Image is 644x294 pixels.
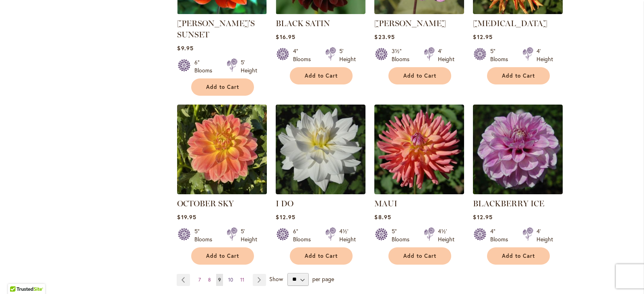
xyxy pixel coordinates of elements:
a: OCTOBER SKY [177,199,234,208]
span: $19.95 [177,213,196,221]
span: Add to Cart [206,84,239,90]
img: I DO [276,105,365,194]
a: BLACKBERRY ICE [473,199,544,208]
div: 4' Height [537,47,553,63]
a: [MEDICAL_DATA] [473,19,547,28]
a: [PERSON_NAME] [374,19,446,28]
button: Add to Cart [290,67,353,84]
div: 4" Blooms [490,227,513,243]
span: $8.95 [374,213,391,221]
div: 6" Blooms [293,227,316,243]
div: 5' Height [241,227,257,243]
div: 4' Height [438,47,454,63]
a: BLACK SATIN [276,19,330,28]
div: 5" Blooms [392,227,414,243]
a: 10 [226,274,235,286]
a: BLACKBERRY ICE [473,188,563,196]
span: Add to Cart [502,72,535,79]
a: PATRICIA ANN'S SUNSET [177,8,267,16]
div: 5' Height [241,58,257,74]
span: per page [312,275,334,282]
span: 8 [208,277,211,283]
span: $16.95 [276,33,295,41]
span: $12.95 [473,213,492,221]
img: BLACKBERRY ICE [473,105,563,194]
img: MAUI [374,105,464,194]
div: 5" Blooms [490,47,513,63]
img: October Sky [177,105,267,194]
span: $12.95 [276,213,295,221]
a: October Sky [177,188,267,196]
button: Add to Cart [388,67,451,84]
button: Add to Cart [290,247,353,265]
a: 11 [238,274,246,286]
button: Add to Cart [487,247,550,265]
div: 4½' Height [438,227,454,243]
span: Add to Cart [403,253,436,259]
a: BLACK SATIN [276,8,365,16]
span: $12.95 [473,33,492,41]
span: 7 [198,277,201,283]
span: $23.95 [374,33,394,41]
a: MAUI [374,188,464,196]
span: 9 [218,277,221,283]
span: Add to Cart [305,72,338,79]
a: [PERSON_NAME]'S SUNSET [177,19,255,39]
a: I DO [276,199,293,208]
a: MAUI [374,199,397,208]
span: Add to Cart [403,72,436,79]
iframe: Launch Accessibility Center [6,265,29,288]
a: 7 [196,274,203,286]
a: 8 [206,274,213,286]
span: Add to Cart [502,253,535,259]
div: 6" Blooms [194,58,217,74]
div: 3½" Blooms [392,47,414,63]
button: Add to Cart [487,67,550,84]
a: I DO [276,188,365,196]
button: Add to Cart [388,247,451,265]
div: 5" Blooms [194,227,217,243]
button: Add to Cart [191,247,254,265]
div: 4' Height [537,227,553,243]
button: Add to Cart [191,78,254,96]
div: 4½' Height [339,227,356,243]
span: Add to Cart [206,253,239,259]
span: 10 [228,277,233,283]
span: $9.95 [177,44,193,52]
a: LAUREN MICHELE [374,8,464,16]
span: Show [269,275,283,282]
a: POPPERS [473,8,563,16]
span: Add to Cart [305,253,338,259]
div: 5' Height [339,47,356,63]
span: 11 [240,277,244,283]
div: 4" Blooms [293,47,316,63]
